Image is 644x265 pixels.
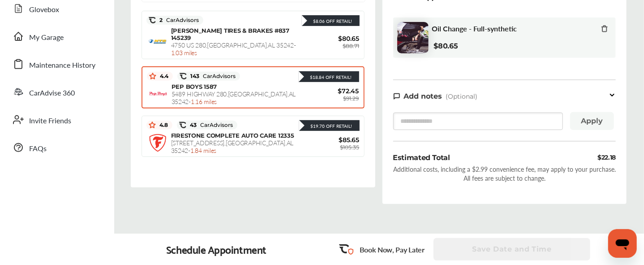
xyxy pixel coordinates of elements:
span: [STREET_ADDRESS] , [GEOGRAPHIC_DATA] , AL 35242 - [171,138,294,155]
div: Schedule Appointment [166,243,266,256]
img: logo-firestone.png [149,134,167,152]
span: $88.71 [343,43,360,49]
div: Estimated Total [393,152,450,163]
img: caradvise_icon.5c74104a.svg [179,122,186,129]
span: $72.45 [305,87,359,95]
span: 4750 US 280 , [GEOGRAPHIC_DATA] , AL 35242 - [171,40,296,57]
a: Invite Friends [8,108,105,131]
a: FAQs [8,136,105,159]
a: My Garage [8,25,105,48]
span: FAQs [29,143,47,155]
div: $19.70 Off Retail! [306,123,352,129]
a: Maintenance History [8,52,105,76]
span: $85.65 [306,136,360,144]
span: 4.4 [156,73,168,80]
span: CarAdvisors [199,73,236,79]
span: Glovebox [29,4,59,16]
span: CarAdvisors [163,17,199,23]
span: 43 [186,122,233,129]
span: PEP BOYS 1587 [172,83,217,90]
span: 1.16 miles [191,97,217,106]
img: note-icon.db9493fa.svg [393,92,400,100]
span: $105.35 [340,144,360,151]
span: 4.8 [156,122,168,129]
div: $18.84 Off Retail! [306,74,352,80]
span: 143 [187,73,236,80]
span: $80.65 [306,35,360,43]
span: Add notes [404,92,442,100]
img: star_icon.59ea9307.svg [149,73,156,80]
span: CarAdvise 360 [29,87,75,99]
img: oil-change-thumb.jpg [397,22,429,53]
button: Apply [570,112,614,130]
span: 2 [156,17,199,24]
p: Book Now, Pay Later [360,244,425,255]
span: 1.03 miles [171,48,197,57]
img: logo-mavis.png [149,39,167,44]
img: logo-pepboys.png [149,85,167,103]
img: caradvise_icon.5c74104a.svg [149,17,156,24]
div: Additional costs, including a $2.99 convenience fee, may apply to your purchase. All fees are sub... [393,165,616,182]
span: FIRESTONE COMPLETE AUTO CARE 12335 [171,132,294,139]
img: star_icon.59ea9307.svg [149,122,156,129]
img: caradvise_icon.5c74104a.svg [180,73,187,80]
span: $91.29 [343,95,359,102]
span: Oil Change - Full-synthetic [432,24,517,33]
span: 5489 HIGHWAY 280 , [GEOGRAPHIC_DATA] , AL 35242 - [172,89,296,106]
span: Invite Friends [29,115,71,127]
span: 1.84 miles [190,146,216,155]
a: CarAdvise 360 [8,80,105,104]
span: (Optional) [446,92,478,100]
div: $8.06 Off Retail! [309,18,352,24]
b: $80.65 [434,42,458,50]
span: Maintenance History [29,60,95,71]
span: My Garage [29,32,64,43]
span: [PERSON_NAME] TIRES & BRAKES #837 145239 [171,27,289,41]
span: CarAdvisors [197,122,233,128]
div: $22.18 [598,152,616,163]
iframe: Button to launch messaging window [608,229,637,258]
